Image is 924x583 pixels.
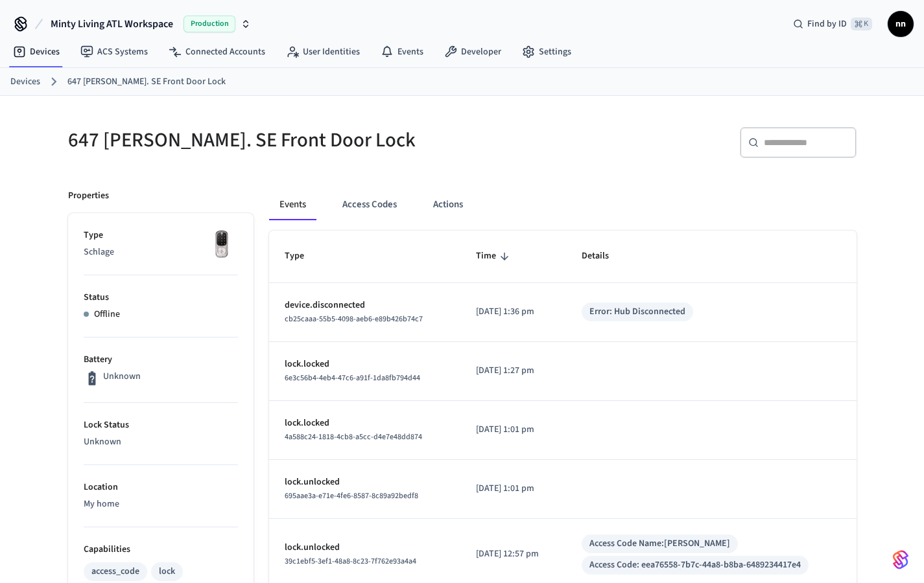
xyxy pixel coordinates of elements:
[476,246,513,266] span: Time
[285,299,445,312] p: device.disconnected
[84,353,238,367] p: Battery
[589,537,730,551] div: Access Code Name: [PERSON_NAME]
[84,246,238,259] p: Schlage
[91,565,139,578] div: access_code
[512,40,582,63] a: Settings
[276,40,370,63] a: User Identities
[285,490,418,501] span: 695aae3a-e71e-4fe6-8587-8c89a92bedf8
[10,75,40,89] a: Devices
[434,40,512,63] a: Developer
[94,308,120,321] p: Offline
[269,189,857,220] div: ant example
[476,305,551,319] p: [DATE] 1:36 pm
[84,291,238,304] p: Status
[84,418,238,432] p: Lock Status
[70,40,158,63] a: ACS Systems
[893,549,908,570] img: SeamLogoGradient.69752ec5.svg
[476,482,551,496] p: [DATE] 1:01 pm
[476,547,551,561] p: [DATE] 12:57 pm
[783,12,883,36] div: Find by ID⌘ K
[184,16,235,32] span: Production
[285,246,321,266] span: Type
[84,481,238,494] p: Location
[423,189,473,220] button: Actions
[285,417,445,430] p: lock.locked
[285,358,445,371] p: lock.locked
[589,558,801,572] div: Access Code: eea76558-7b7c-44a8-b8ba-6489234417e4
[476,423,551,437] p: [DATE] 1:01 pm
[332,189,407,220] button: Access Codes
[889,12,912,36] span: nn
[807,17,847,30] span: Find by ID
[851,17,872,30] span: ⌘ K
[84,543,238,556] p: Capabilities
[285,556,416,567] span: 39c1ebf5-3ef1-48a8-8c23-7f762e93a4a4
[3,40,70,63] a: Devices
[285,431,422,442] span: 4a588c24-1818-4cb8-a5cc-d4e7e48dd874
[158,40,276,63] a: Connected Accounts
[159,565,175,578] div: lock
[285,372,420,383] span: 6e3c56b4-4eb4-47c6-a91f-1da8fb794d44
[68,189,109,203] p: Properties
[206,229,238,261] img: Yale Assure Touchscreen Wifi Smart Lock, Satin Nickel, Front
[269,189,316,220] button: Events
[476,364,551,378] p: [DATE] 1:27 pm
[51,16,173,32] span: Minty Living ATL Workspace
[84,229,238,242] p: Type
[84,497,238,511] p: My home
[589,305,685,319] div: Error: Hub Disconnected
[582,246,626,266] span: Details
[285,314,423,325] span: cb25caaa-55b5-4098-aeb6-e89b426b74c7
[84,435,238,449] p: Unknown
[370,40,434,63] a: Events
[285,475,445,489] p: lock.unlocked
[103,370,141,383] p: Unknown
[285,541,445,554] p: lock.unlocked
[67,75,226,89] a: 647 [PERSON_NAME]. SE Front Door Lock
[888,11,914,37] button: nn
[68,127,455,154] h5: 647 [PERSON_NAME]. SE Front Door Lock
